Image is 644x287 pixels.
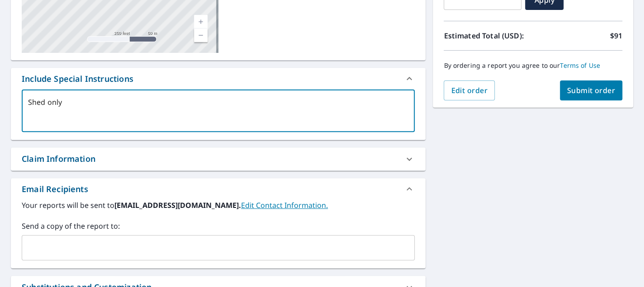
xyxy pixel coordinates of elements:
div: Include Special Instructions [22,73,133,85]
a: Current Level 17, Zoom Out [194,28,208,42]
a: Terms of Use [560,61,600,70]
p: Estimated Total (USD): [444,30,533,41]
div: Claim Information [22,153,95,165]
a: Current Level 17, Zoom In [194,15,208,28]
div: Email Recipients [11,178,426,200]
span: Edit order [451,85,488,95]
label: Send a copy of the report to: [22,221,415,231]
p: $91 [610,30,622,41]
p: By ordering a report you agree to our [444,61,622,70]
div: Email Recipients [22,183,88,195]
button: Submit order [560,80,623,100]
textarea: Shed only [28,98,408,124]
a: EditContactInfo [241,200,328,210]
span: Submit order [567,85,616,95]
div: Include Special Instructions [11,68,426,89]
button: Edit order [444,80,495,100]
b: [EMAIL_ADDRESS][DOMAIN_NAME]. [114,200,241,210]
div: Claim Information [11,147,426,170]
label: Your reports will be sent to [22,200,415,211]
